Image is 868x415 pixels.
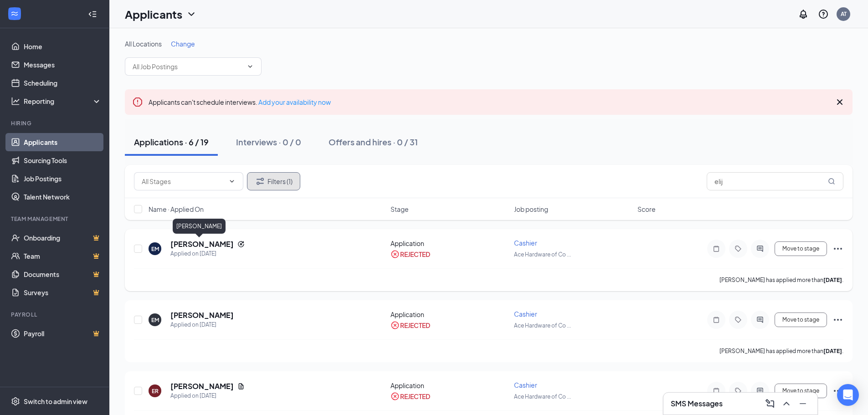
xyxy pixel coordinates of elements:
span: Cashier [514,239,537,247]
h1: Applicants [125,6,182,22]
svg: Cross [834,97,845,108]
svg: CrossCircle [390,392,400,401]
svg: ChevronDown [228,178,236,185]
svg: Filter [255,176,266,187]
a: Home [24,37,102,56]
button: Filter Filters (1) [247,172,300,190]
span: Stage [390,205,409,214]
div: [PERSON_NAME] [173,219,226,234]
b: [DATE] [823,348,842,354]
svg: Collapse [88,10,97,19]
svg: Settings [11,397,20,406]
p: [PERSON_NAME] has applied more than . [719,347,843,355]
svg: ActiveChat [755,316,765,323]
svg: ChevronDown [247,63,254,70]
svg: ChevronDown [186,9,197,20]
div: Applied on [DATE] [170,391,245,400]
svg: MagnifyingGlass [828,178,835,185]
div: Applied on [DATE] [170,320,234,329]
svg: Tag [733,316,744,323]
div: Payroll [11,311,100,318]
h5: [PERSON_NAME] [170,381,234,391]
div: REJECTED [400,250,430,259]
svg: Tag [733,245,744,252]
div: ER [152,387,159,395]
input: Search in applications [707,172,843,190]
a: Messages [24,56,102,74]
b: [DATE] [823,277,842,283]
a: Talent Network [24,188,102,206]
a: OnboardingCrown [24,229,102,247]
svg: CrossCircle [390,321,400,330]
svg: Ellipses [832,243,843,254]
span: Change [171,40,195,48]
div: Open Intercom Messenger [837,384,859,406]
span: Ace Hardware of Co ... [514,322,571,329]
svg: ChevronUp [781,398,792,409]
a: SurveysCrown [24,283,102,302]
div: Offers and hires · 0 / 31 [329,136,418,148]
div: Team Management [11,215,100,223]
div: EM [151,245,159,253]
div: REJECTED [400,321,430,330]
div: Interviews · 0 / 0 [236,136,301,148]
input: All Stages [142,176,225,186]
span: Job posting [514,205,548,214]
svg: Ellipses [832,385,843,396]
svg: Reapply [237,241,245,248]
a: Sourcing Tools [24,151,102,169]
svg: Ellipses [832,314,843,325]
svg: CrossCircle [390,250,400,259]
div: Application [390,310,508,319]
button: ChevronUp [779,396,794,411]
span: All Locations [125,40,162,48]
span: Ace Hardware of Co ... [514,393,571,400]
span: Score [637,205,656,214]
a: TeamCrown [24,247,102,265]
h5: [PERSON_NAME] [170,239,234,249]
svg: Error [132,97,143,108]
span: Cashier [514,381,537,389]
svg: QuestionInfo [818,9,829,20]
span: Ace Hardware of Co ... [514,251,571,258]
span: Name · Applied On [149,205,204,214]
button: Minimize [796,396,810,411]
div: AT [841,10,847,18]
svg: Note [711,245,722,252]
svg: Minimize [797,398,808,409]
div: Hiring [11,119,100,127]
a: Applicants [24,133,102,151]
button: ComposeMessage [763,396,777,411]
div: Reporting [24,97,102,106]
a: Job Postings [24,169,102,188]
h3: SMS Messages [671,399,723,409]
div: Switch to admin view [24,397,87,406]
div: Applications · 6 / 19 [134,136,209,148]
svg: ActiveChat [755,245,765,252]
span: Applicants can't schedule interviews. [149,98,331,106]
svg: Notifications [798,9,809,20]
svg: Analysis [11,97,20,106]
span: Cashier [514,310,537,318]
div: Applied on [DATE] [170,249,245,258]
div: EM [151,316,159,324]
button: Move to stage [775,241,827,256]
svg: Document [237,383,245,390]
a: DocumentsCrown [24,265,102,283]
svg: Note [711,316,722,323]
a: Add your availability now [258,98,331,106]
svg: Note [711,387,722,395]
p: [PERSON_NAME] has applied more than . [719,276,843,284]
svg: WorkstreamLogo [10,9,19,18]
a: Scheduling [24,74,102,92]
svg: ActiveChat [755,387,765,395]
div: Application [390,239,508,248]
svg: ComposeMessage [765,398,776,409]
a: PayrollCrown [24,324,102,343]
h5: [PERSON_NAME] [170,310,234,320]
input: All Job Postings [133,61,243,72]
div: Application [390,381,508,390]
button: Move to stage [775,384,827,398]
button: Move to stage [775,313,827,327]
svg: Tag [733,387,744,395]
